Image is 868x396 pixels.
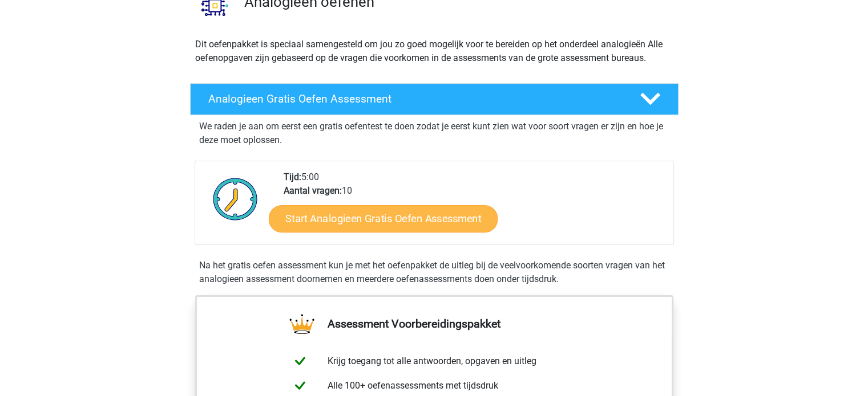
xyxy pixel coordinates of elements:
p: Dit oefenpakket is speciaal samengesteld om jou zo goed mogelijk voor te bereiden op het onderdee... [195,38,673,65]
a: Analogieen Gratis Oefen Assessment [185,83,683,115]
h4: Analogieen Gratis Oefen Assessment [208,92,621,105]
img: Klok [207,170,264,227]
b: Aantal vragen: [284,185,342,196]
a: Start Analogieen Gratis Oefen Assessment [269,205,498,232]
div: 5:00 10 [275,170,673,244]
div: Na het gratis oefen assessment kun je met het oefenpakket de uitleg bij de veelvoorkomende soorte... [195,259,674,286]
p: We raden je aan om eerst een gratis oefentest te doen zodat je eerst kunt zien wat voor soort vra... [199,120,669,147]
b: Tijd: [284,172,301,182]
